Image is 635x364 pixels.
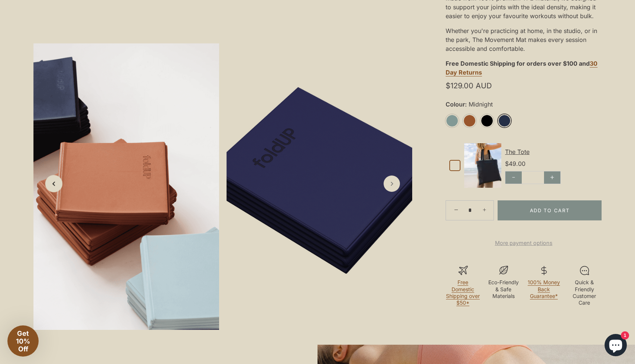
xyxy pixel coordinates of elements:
button: Add to Cart [498,200,602,220]
span: $129.00 AUD [446,83,492,89]
p: Quick & Friendly Customer Care [567,279,602,306]
a: More payment options [446,239,602,247]
a: Free Domestic Shipping over $50* [446,279,480,306]
a: Previous slide [45,175,63,193]
div: Whether you're practicing at home, in the studio, or in the park, The Movement Mat makes every se... [446,23,602,56]
div: Get 10% Off [7,325,39,357]
label: Colour: [446,101,602,108]
span: Midnight [467,101,493,108]
span: $49.00 [505,160,525,167]
span: Get 10% Off [16,329,30,353]
a: Sage [446,114,459,127]
p: Eco-Friendly & Safe Materials [486,279,521,299]
img: Default Title [464,143,501,188]
a: Next slide [384,176,400,192]
strong: Free Domestic Shipping for orders over $100 and [446,60,590,67]
a: Midnight [498,114,511,127]
a: Rust [463,114,476,127]
a: + [477,202,494,218]
input: Quantity [464,200,476,221]
a: − [447,201,463,218]
a: 100% Money Back Guarantee* [528,279,560,299]
a: Black [481,114,494,127]
div: The Tote [505,147,598,156]
inbox-online-store-chat: Shopify online store chat [602,334,629,358]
